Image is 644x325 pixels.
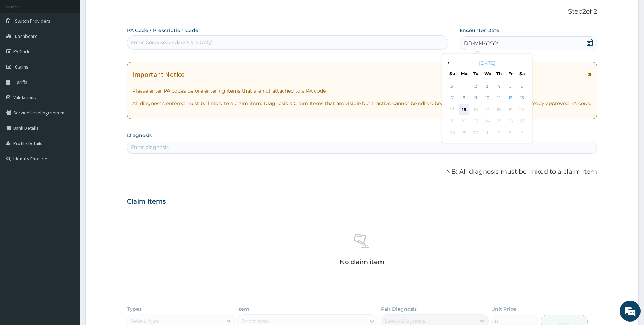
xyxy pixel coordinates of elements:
[132,71,184,78] h1: Important Notice
[519,71,525,77] div: Sa
[493,128,504,138] div: Not available Thursday, October 2nd, 2025
[505,81,516,92] div: Choose Friday, September 5th, 2025
[459,93,469,103] div: Choose Monday, September 8th, 2025
[470,93,481,103] div: Choose Tuesday, September 9th, 2025
[493,104,504,115] div: Not available Thursday, September 18th, 2025
[3,190,133,214] textarea: Type your message and hit 'Enter'
[132,87,592,94] p: Please enter PA codes before entering items that are not attached to a PA code
[482,104,492,115] div: Not available Wednesday, September 17th, 2025
[15,33,38,39] span: Dashboard
[127,8,597,16] p: Step 2 of 2
[508,71,513,77] div: Fr
[40,88,96,158] span: We're online!
[114,3,131,20] div: Minimize live chat window
[482,116,492,126] div: Not available Wednesday, September 24th, 2025
[36,39,117,48] div: Chat with us now
[447,116,457,126] div: Not available Sunday, September 21st, 2025
[470,104,481,115] div: Not available Tuesday, September 16th, 2025
[127,132,152,139] label: Diagnosis
[131,39,213,46] div: Enter Code(Secondary Care Only)
[459,104,469,115] div: Choose Monday, September 15th, 2025
[459,81,469,92] div: Choose Monday, September 1st, 2025
[447,81,528,139] div: month 2025-09
[505,104,516,115] div: Not available Friday, September 19th, 2025
[517,93,527,103] div: Choose Saturday, September 13th, 2025
[517,128,527,138] div: Not available Saturday, October 4th, 2025
[505,93,516,103] div: Choose Friday, September 12th, 2025
[470,128,481,138] div: Not available Tuesday, September 30th, 2025
[517,116,527,126] div: Not available Saturday, September 27th, 2025
[459,128,469,138] div: Not available Monday, September 29th, 2025
[493,81,504,92] div: Choose Thursday, September 4th, 2025
[15,64,29,70] span: Claims
[482,128,492,138] div: Not available Wednesday, October 1st, 2025
[496,71,502,77] div: Th
[127,167,597,176] p: NB: All diagnosis must be linked to a claim item
[449,71,455,77] div: Su
[459,116,469,126] div: Not available Monday, September 22nd, 2025
[517,104,527,115] div: Not available Saturday, September 20th, 2025
[470,81,481,92] div: Choose Tuesday, September 2nd, 2025
[445,60,529,66] div: [DATE]
[447,104,457,115] div: Choose Sunday, September 14th, 2025
[505,128,516,138] div: Not available Friday, October 3rd, 2025
[464,40,498,47] span: DD-MM-YYYY
[340,259,384,265] p: No claim item
[15,18,50,24] span: Switch Providers
[15,79,28,85] span: Tariffs
[460,27,500,34] label: Encounter Date
[505,116,516,126] div: Not available Friday, September 26th, 2025
[461,71,467,77] div: Mo
[493,116,504,126] div: Not available Thursday, September 25th, 2025
[132,100,592,107] p: All diagnoses entered must be linked to a claim item. Diagnosis & Claim Items that are visible bu...
[472,71,478,77] div: Tu
[447,128,457,138] div: Not available Sunday, September 28th, 2025
[447,81,457,92] div: Choose Sunday, August 31st, 2025
[482,93,492,103] div: Choose Wednesday, September 10th, 2025
[484,71,490,77] div: We
[517,81,527,92] div: Choose Saturday, September 6th, 2025
[127,198,166,206] h3: Claim Items
[470,116,481,126] div: Not available Tuesday, September 23rd, 2025
[446,61,449,64] button: Previous Month
[447,93,457,103] div: Choose Sunday, September 7th, 2025
[13,35,28,52] img: d_794563401_company_1708531726252_794563401
[127,27,198,34] label: PA Code / Prescription Code
[482,81,492,92] div: Choose Wednesday, September 3rd, 2025
[131,144,169,151] div: Enter diagnosis
[493,93,504,103] div: Choose Thursday, September 11th, 2025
